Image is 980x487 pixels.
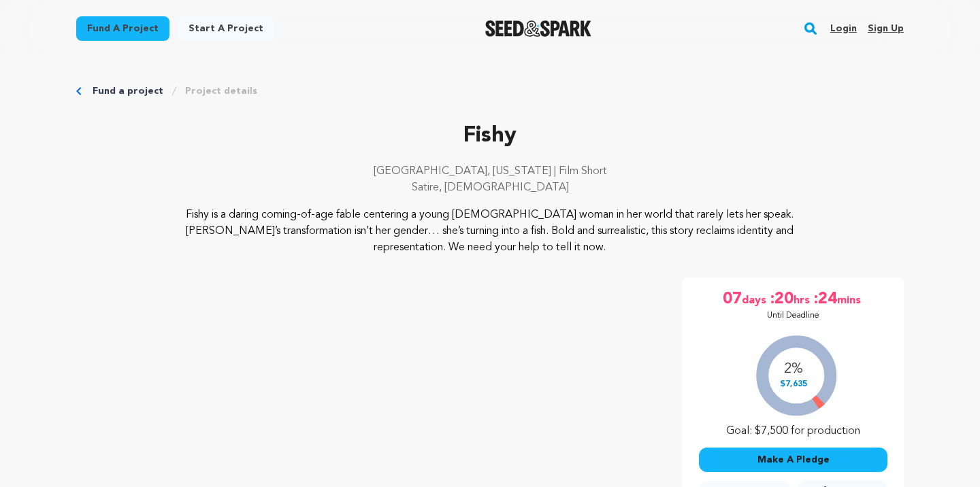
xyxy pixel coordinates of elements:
[76,180,904,196] p: Satire, [DEMOGRAPHIC_DATA]
[794,288,813,310] span: hrs
[93,84,163,98] a: Fund a project
[699,448,887,472] button: Make A Pledge
[837,288,864,310] span: mins
[185,84,257,98] a: Project details
[485,20,592,37] a: Seed&Spark Homepage
[76,16,169,41] a: Fund a project
[178,16,274,41] a: Start a project
[76,84,904,98] div: Breadcrumb
[767,310,819,321] p: Until Deadline
[723,288,742,310] span: 07
[76,163,904,180] p: [GEOGRAPHIC_DATA], [US_STATE] | Film Short
[769,288,794,310] span: :20
[485,20,592,37] img: Seed&Spark Logo Dark Mode
[830,18,857,39] a: Login
[868,18,904,39] a: Sign up
[159,207,821,256] p: Fishy is a daring coming-of-age fable centering a young [DEMOGRAPHIC_DATA] woman in her world tha...
[813,288,837,310] span: :24
[76,120,904,152] p: Fishy
[742,288,769,310] span: days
